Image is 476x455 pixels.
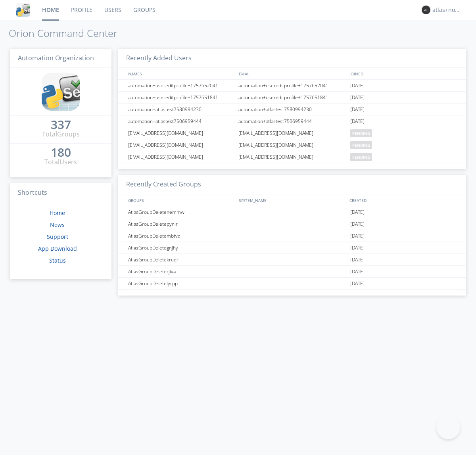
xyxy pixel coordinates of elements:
[118,151,466,163] a: [EMAIL_ADDRESS][DOMAIN_NAME][EMAIL_ADDRESS][DOMAIN_NAME]pending
[118,104,466,115] a: automation+atlastest7580994230automation+atlastest7580994230[DATE]
[10,183,111,203] h3: Shortcuts
[126,151,236,163] div: [EMAIL_ADDRESS][DOMAIN_NAME]
[47,233,68,240] a: Support
[350,104,365,115] span: [DATE]
[236,80,348,91] div: automation+usereditprofile+1757652041
[118,230,466,242] a: AtlasGroupDeletembtvq[DATE]
[51,148,71,157] a: 180
[350,141,372,149] span: pending
[118,175,466,194] h3: Recently Created Groups
[51,148,71,156] div: 180
[422,6,430,14] img: 373638.png
[126,218,236,230] div: AtlasGroupDeletepynir
[237,194,347,206] div: SYSTEM_NAME
[118,92,466,104] a: automation+usereditprofile+1757651841automation+usereditprofile+1757651841[DATE]
[350,266,365,278] span: [DATE]
[236,127,348,139] div: [EMAIL_ADDRESS][DOMAIN_NAME]
[347,68,459,79] div: JOINED
[18,54,94,62] span: Automation Organization
[436,415,460,439] iframe: Toggle Customer Support
[118,242,466,254] a: AtlasGroupDeletegnjhy[DATE]
[118,127,466,139] a: [EMAIL_ADDRESS][DOMAIN_NAME][EMAIL_ADDRESS][DOMAIN_NAME]pending
[42,73,80,111] img: cddb5a64eb264b2086981ab96f4c1ba7
[350,206,365,218] span: [DATE]
[126,92,236,103] div: automation+usereditprofile+1757651841
[350,80,365,92] span: [DATE]
[126,68,235,79] div: NAMES
[236,92,348,103] div: automation+usereditprofile+1757651841
[50,209,65,217] a: Home
[118,254,466,266] a: AtlasGroupDeletekruqr[DATE]
[347,194,459,206] div: CREATED
[236,139,348,151] div: [EMAIL_ADDRESS][DOMAIN_NAME]
[126,230,236,242] div: AtlasGroupDeletembtvq
[44,157,77,167] div: Total Users
[350,153,372,161] span: pending
[118,278,466,290] a: AtlasGroupDeletelyrpp[DATE]
[237,68,347,79] div: EMAIL
[236,115,348,127] div: automation+atlastest7506959444
[50,221,65,228] a: News
[49,257,66,264] a: Status
[118,80,466,92] a: automation+usereditprofile+1757652041automation+usereditprofile+1757652041[DATE]
[126,242,236,253] div: AtlasGroupDeletegnjhy
[126,206,236,218] div: AtlasGroupDeletenemmw
[42,130,80,139] div: Total Groups
[118,206,466,218] a: AtlasGroupDeletenemmw[DATE]
[432,6,462,14] div: atlas+nodispatch
[126,278,236,289] div: AtlasGroupDeletelyrpp
[118,266,466,278] a: AtlasGroupDeleterjiva[DATE]
[350,278,365,290] span: [DATE]
[126,104,236,115] div: automation+atlastest7580994230
[350,129,372,137] span: pending
[350,254,365,266] span: [DATE]
[236,104,348,115] div: automation+atlastest7580994230
[126,266,236,277] div: AtlasGroupDeleterjiva
[118,218,466,230] a: AtlasGroupDeletepynir[DATE]
[350,218,365,230] span: [DATE]
[118,49,466,68] h3: Recently Added Users
[236,151,348,163] div: [EMAIL_ADDRESS][DOMAIN_NAME]
[38,245,77,252] a: App Download
[51,121,71,129] div: 337
[350,115,365,127] span: [DATE]
[350,92,365,104] span: [DATE]
[126,194,235,206] div: GROUPS
[118,139,466,151] a: [EMAIL_ADDRESS][DOMAIN_NAME][EMAIL_ADDRESS][DOMAIN_NAME]pending
[16,3,30,17] img: cddb5a64eb264b2086981ab96f4c1ba7
[126,115,236,127] div: automation+atlastest7506959444
[118,115,466,127] a: automation+atlastest7506959444automation+atlastest7506959444[DATE]
[126,254,236,265] div: AtlasGroupDeletekruqr
[126,127,236,139] div: [EMAIL_ADDRESS][DOMAIN_NAME]
[350,242,365,254] span: [DATE]
[350,230,365,242] span: [DATE]
[126,80,236,91] div: automation+usereditprofile+1757652041
[51,121,71,130] a: 337
[126,139,236,151] div: [EMAIL_ADDRESS][DOMAIN_NAME]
